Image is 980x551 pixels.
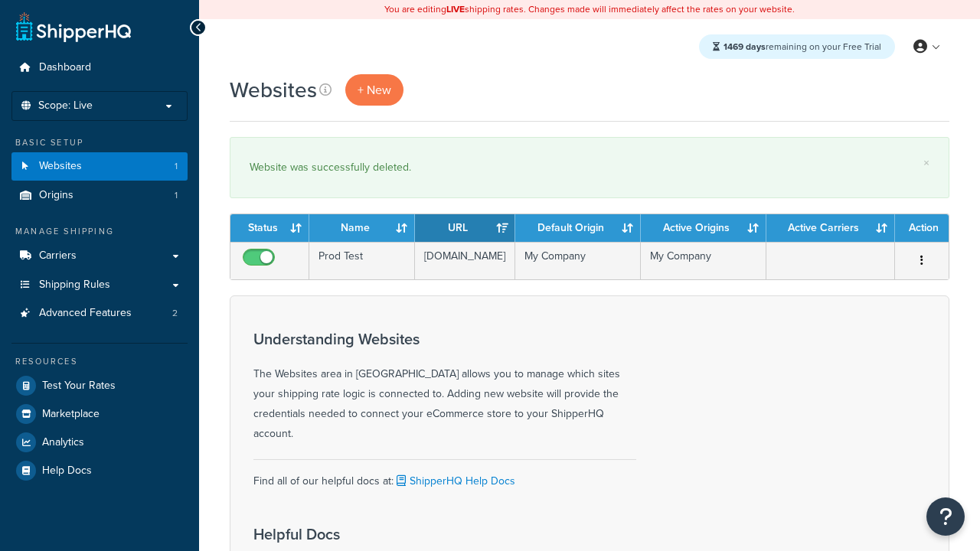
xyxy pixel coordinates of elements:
span: Advanced Features [39,307,132,320]
span: 1 [175,189,178,202]
li: Origins [11,181,188,210]
th: Name: activate to sort column ascending [309,214,415,242]
span: 2 [172,307,178,320]
a: + New [345,74,403,106]
td: My Company [515,242,641,279]
a: Marketplace [11,400,188,428]
div: Resources [11,355,188,368]
th: URL: activate to sort column ascending [415,214,515,242]
a: Carriers [11,242,188,270]
span: Carriers [39,249,77,262]
strong: 1469 days [724,40,766,54]
span: + New [358,81,391,99]
span: Test Your Rates [42,380,116,393]
a: Origins 1 [11,181,188,210]
h3: Helpful Docs [253,526,529,543]
li: Websites [11,152,188,181]
b: LIVE [446,2,465,16]
td: Prod Test [309,242,415,279]
th: Status: activate to sort column ascending [230,214,309,242]
th: Active Carriers: activate to sort column ascending [766,214,895,242]
th: Action [895,214,949,242]
a: Advanced Features 2 [11,299,188,328]
a: ShipperHQ Home [16,11,131,42]
a: ShipperHQ Help Docs [394,473,515,489]
button: Open Resource Center [926,497,965,536]
span: Analytics [42,436,84,449]
span: Marketplace [42,408,100,421]
div: remaining on your Free Trial [699,34,895,59]
span: Shipping Rules [39,279,110,292]
h1: Websites [230,75,317,105]
h3: Understanding Websites [253,331,636,347]
a: × [923,157,929,169]
div: Manage Shipping [11,225,188,238]
a: Websites 1 [11,152,188,181]
a: Dashboard [11,54,188,82]
td: [DOMAIN_NAME] [415,242,515,279]
div: Website was successfully deleted. [250,157,929,178]
th: Default Origin: activate to sort column ascending [515,214,641,242]
span: Origins [39,189,73,202]
th: Active Origins: activate to sort column ascending [641,214,766,242]
a: Analytics [11,429,188,456]
span: Websites [39,160,82,173]
li: Advanced Features [11,299,188,328]
div: Find all of our helpful docs at: [253,459,636,491]
a: Test Your Rates [11,372,188,399]
a: Help Docs [11,457,188,484]
span: Scope: Live [38,99,93,112]
div: Basic Setup [11,136,188,149]
td: My Company [641,242,766,279]
div: The Websites area in [GEOGRAPHIC_DATA] allows you to manage which sites your shipping rate logic ... [253,331,636,444]
span: 1 [175,160,178,173]
span: Dashboard [39,61,91,74]
span: Help Docs [42,465,92,478]
a: Shipping Rules [11,271,188,299]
